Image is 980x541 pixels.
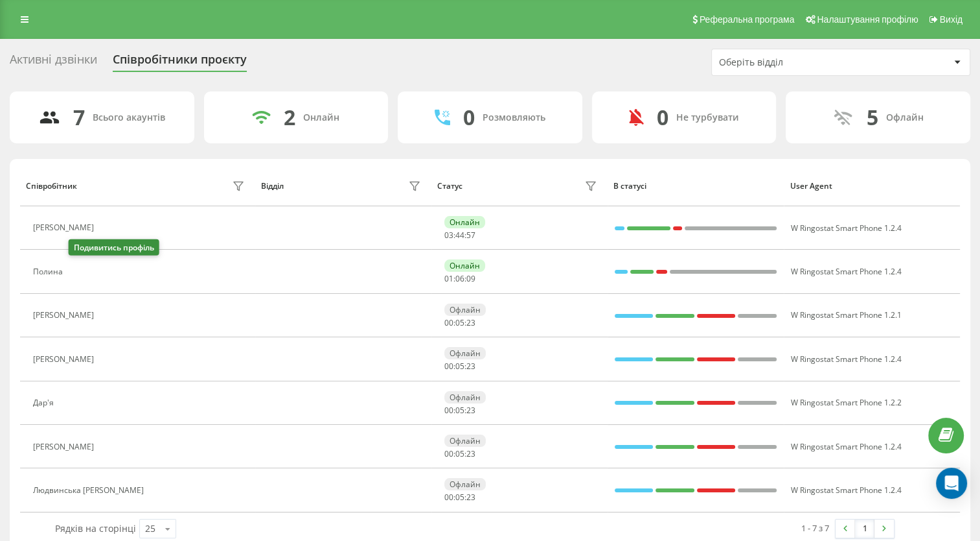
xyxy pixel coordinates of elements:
[444,304,486,316] div: Офлайн
[466,230,475,241] span: 57
[69,239,159,256] div: Подивитись профіль
[444,450,475,459] div: : :
[444,478,486,490] div: Офлайн
[444,391,486,403] div: Офлайн
[444,274,475,283] div: : :
[801,522,829,535] div: 1 - 7 з 7
[444,362,475,371] div: : :
[33,311,97,320] div: [PERSON_NAME]
[33,355,97,364] div: [PERSON_NAME]
[613,182,777,191] div: В статусі
[791,354,902,365] span: W Ringostat Smart Phone 1.2.4
[455,361,464,372] span: 05
[790,182,953,191] div: User Agent
[26,182,77,191] div: Співробітник
[444,493,475,502] div: : :
[33,223,97,232] div: [PERSON_NAME]
[466,405,475,416] span: 23
[444,273,453,284] span: 01
[444,231,475,240] div: : :
[466,361,475,372] span: 23
[444,448,453,459] span: 00
[855,520,874,538] a: 1
[33,398,57,407] div: Дар'я
[444,435,486,447] div: Офлайн
[33,267,66,276] div: Полина
[444,259,485,272] div: Онлайн
[466,492,475,503] span: 23
[791,485,902,496] span: W Ringostat Smart Phone 1.2.4
[466,273,475,284] span: 09
[93,112,165,123] div: Всього акаунтів
[113,53,247,73] div: Співробітники проєкту
[33,442,97,451] div: [PERSON_NAME]
[455,448,464,459] span: 05
[657,105,668,130] div: 0
[455,492,464,503] span: 05
[886,112,924,123] div: Офлайн
[791,222,902,234] span: W Ringostat Smart Phone 1.2.4
[791,397,902,408] span: W Ringostat Smart Phone 1.2.2
[455,405,464,416] span: 05
[444,406,475,415] div: : :
[444,347,486,359] div: Офлайн
[284,105,295,130] div: 2
[463,105,475,130] div: 0
[55,522,136,535] span: Рядків на сторінці
[466,448,475,459] span: 23
[33,486,147,495] div: Людвинська [PERSON_NAME]
[791,266,902,277] span: W Ringostat Smart Phone 1.2.4
[444,216,485,228] div: Онлайн
[466,317,475,328] span: 23
[483,112,545,123] div: Розмовляють
[700,14,795,25] span: Реферальна програма
[444,405,453,416] span: 00
[455,273,464,284] span: 06
[719,57,874,68] div: Оберіть відділ
[145,522,155,535] div: 25
[867,105,878,130] div: 5
[303,112,339,123] div: Онлайн
[261,182,284,191] div: Відділ
[444,361,453,372] span: 00
[940,14,963,25] span: Вихід
[817,14,918,25] span: Налаштування профілю
[444,319,475,328] div: : :
[791,309,902,320] span: W Ringostat Smart Phone 1.2.1
[10,53,97,73] div: Активні дзвінки
[455,317,464,328] span: 05
[791,441,902,452] span: W Ringostat Smart Phone 1.2.4
[73,105,85,130] div: 7
[676,112,739,123] div: Не турбувати
[936,468,967,499] div: Open Intercom Messenger
[444,230,453,241] span: 03
[437,182,462,191] div: Статус
[455,230,464,241] span: 44
[444,492,453,503] span: 00
[444,317,453,328] span: 00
